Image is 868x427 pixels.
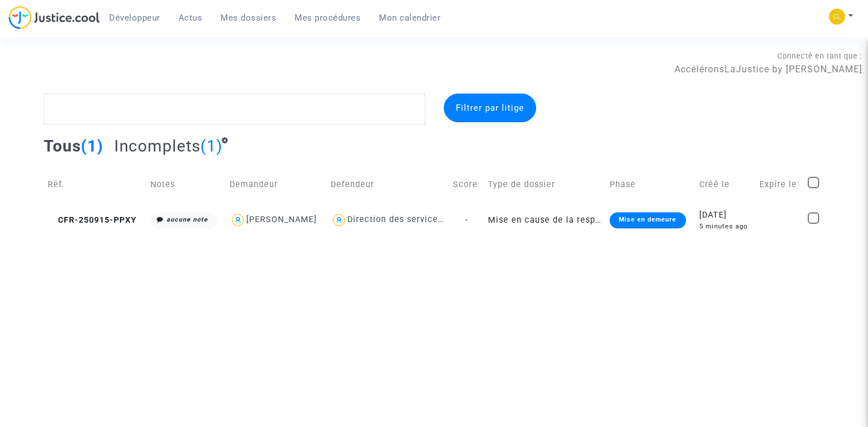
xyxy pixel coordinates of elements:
div: [PERSON_NAME] [246,215,317,224]
span: CFR-250915-PPXY [48,215,137,225]
td: Réf. [44,164,147,205]
a: Mes procédures [285,9,370,26]
td: Type de dossier [484,164,606,205]
span: Développeur [109,13,160,23]
div: Direction des services judiciaires du Ministère de la Justice - Bureau FIP4 [347,215,666,224]
td: Phase [606,164,695,205]
div: Mise en demeure [610,212,685,228]
td: Defendeur [327,164,449,205]
span: - [465,215,468,225]
a: Actus [169,9,212,26]
span: Actus [179,13,203,23]
td: Notes [146,164,226,205]
span: Connecté en tant que : [777,52,862,60]
div: 5 minutes ago [699,222,751,231]
span: Filtrer par litige [456,103,524,113]
img: icon-user.svg [331,212,347,228]
td: Créé le [695,164,755,205]
a: Mon calendrier [370,9,449,26]
td: Demandeur [226,164,327,205]
span: Mes procédures [294,13,361,23]
span: (1) [200,137,223,156]
img: f0b917ab549025eb3af43f3c4438ad5d [829,9,845,25]
span: Tous [44,137,81,156]
td: Expire le [755,164,804,205]
img: icon-user.svg [230,212,246,228]
span: (1) [81,137,103,156]
td: Score [449,164,484,205]
div: [DATE] [699,209,751,222]
span: Incomplets [114,137,200,156]
a: Mes dossiers [211,9,285,26]
span: Mes dossiers [220,13,276,23]
img: jc-logo.svg [9,6,100,29]
i: aucune note [166,216,208,223]
span: Mon calendrier [379,13,440,23]
td: Mise en cause de la responsabilité de l'Etat pour lenteur excessive de la Justice (dossier avocat) [484,205,606,235]
a: Développeur [100,9,169,26]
